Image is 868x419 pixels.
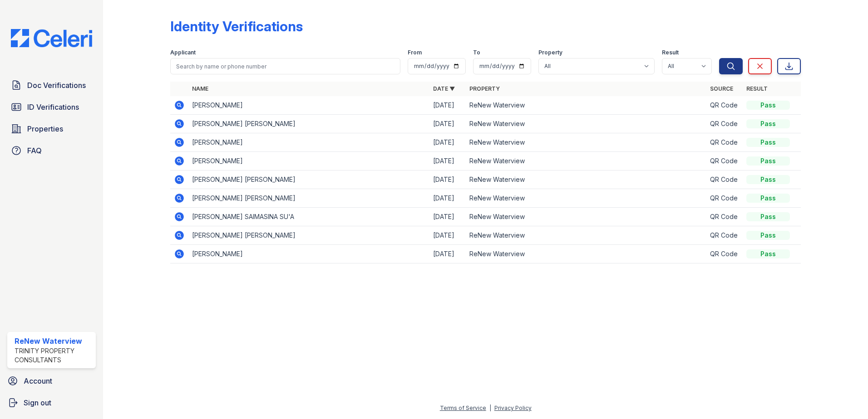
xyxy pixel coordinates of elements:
[429,189,466,208] td: [DATE]
[429,226,466,245] td: [DATE]
[188,152,429,171] td: [PERSON_NAME]
[710,85,733,92] a: Source
[433,85,455,92] a: Date ▼
[7,76,96,94] a: Doc Verifications
[469,85,500,92] a: Property
[27,102,79,112] span: ID Verifications
[7,120,96,138] a: Properties
[4,394,99,412] a: Sign out
[466,133,707,152] td: ReNew Waterview
[170,49,196,56] label: Applicant
[429,96,466,115] td: [DATE]
[188,171,429,189] td: [PERSON_NAME] [PERSON_NAME]
[746,156,790,166] div: Pass
[188,133,429,152] td: [PERSON_NAME]
[188,115,429,133] td: [PERSON_NAME] [PERSON_NAME]
[746,231,790,240] div: Pass
[473,49,480,56] label: To
[170,18,303,34] div: Identity Verifications
[188,208,429,226] td: [PERSON_NAME] SAIMASINA SU'A
[429,152,466,171] td: [DATE]
[466,96,707,115] td: ReNew Waterview
[466,245,707,263] td: ReNew Waterview
[466,171,707,189] td: ReNew Waterview
[746,85,768,92] a: Result
[408,49,422,56] label: From
[746,194,790,203] div: Pass
[746,101,790,110] div: Pass
[746,138,790,147] div: Pass
[706,96,743,115] td: QR Code
[494,404,532,411] a: Privacy Policy
[429,171,466,189] td: [DATE]
[706,115,743,133] td: QR Code
[15,346,92,365] div: Trinity Property Consultants
[7,98,96,116] a: ID Verifications
[429,115,466,133] td: [DATE]
[27,123,63,134] span: Properties
[466,208,707,226] td: ReNew Waterview
[429,208,466,226] td: [DATE]
[706,171,743,189] td: QR Code
[4,372,99,390] a: Account
[7,141,96,160] a: FAQ
[192,85,208,92] a: Name
[15,336,92,346] div: ReNew Waterview
[188,96,429,115] td: [PERSON_NAME]
[24,397,51,408] span: Sign out
[24,375,52,386] span: Account
[662,49,679,56] label: Result
[429,133,466,152] td: [DATE]
[440,404,486,411] a: Terms of Service
[4,29,99,47] img: CE_Logo_Blue-a8612792a0a2168367f1c8372b55b34899dd931a85d93a1a3d3e32e68fde9ad4.png
[466,189,707,208] td: ReNew Waterview
[746,212,790,221] div: Pass
[538,49,562,56] label: Property
[188,189,429,208] td: [PERSON_NAME] [PERSON_NAME]
[706,152,743,171] td: QR Code
[706,133,743,152] td: QR Code
[466,226,707,245] td: ReNew Waterview
[429,245,466,263] td: [DATE]
[746,119,790,128] div: Pass
[188,245,429,263] td: [PERSON_NAME]
[27,145,42,156] span: FAQ
[746,175,790,184] div: Pass
[706,226,743,245] td: QR Code
[706,189,743,208] td: QR Code
[170,58,400,74] input: Search by name or phone number
[706,208,743,226] td: QR Code
[27,80,86,91] span: Doc Verifications
[746,249,790,258] div: Pass
[706,245,743,263] td: QR Code
[188,226,429,245] td: [PERSON_NAME] [PERSON_NAME]
[466,115,707,133] td: ReNew Waterview
[489,404,491,411] div: |
[466,152,707,171] td: ReNew Waterview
